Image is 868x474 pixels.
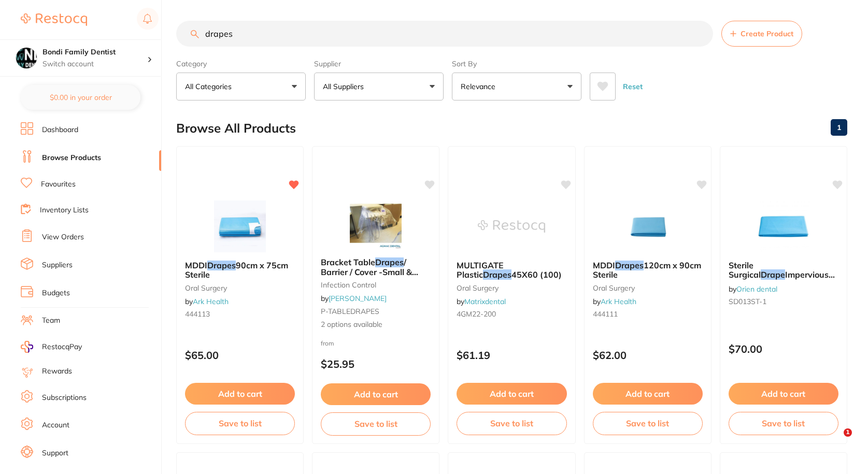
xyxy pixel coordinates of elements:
[185,261,295,280] b: MDDI Drapes 90cm x 75cm Sterile
[729,284,777,294] span: by
[185,297,229,306] span: by
[42,288,70,298] a: Budgets
[593,412,703,435] button: Save to list
[185,349,295,361] p: $65.00
[321,257,431,277] b: Bracket Table Drapes / Barrier / Cover -Small & Large
[21,13,87,26] img: Restocq Logo
[452,73,581,100] button: Relevance
[176,73,306,100] button: All Categories
[176,21,713,47] input: Search Products
[457,309,496,319] span: 4GM22-200
[593,297,636,306] span: by
[176,121,296,136] h2: Browse All Products
[185,81,236,92] p: All Categories
[478,200,545,252] img: MULTIGATE Plastic Drapes 45X60 (100)
[207,260,236,270] em: Drapes
[452,59,581,68] label: Sort By
[185,260,207,270] span: MDDI
[593,349,703,361] p: $62.00
[185,260,288,280] span: 90cm x 75cm Sterile
[321,294,387,303] span: by
[314,59,444,68] label: Supplier
[16,48,37,68] img: Bondi Family Dentist
[42,342,82,352] span: RestocqPay
[729,383,838,405] button: Add to cart
[321,307,379,316] span: P-TABLEDRAPES
[741,30,793,38] span: Create Product
[42,393,87,403] a: Subscriptions
[185,284,295,292] small: oral surgery
[314,73,444,100] button: All Suppliers
[729,269,835,289] span: Impervious 75cm x 90cm, Box of 25
[375,257,404,267] em: Drapes
[185,383,295,405] button: Add to cart
[321,339,334,347] span: from
[42,47,147,58] h4: Bondi Family Dentist
[729,261,838,280] b: Sterile Surgical Drape Impervious 75cm x 90cm, Box of 25
[593,260,615,270] span: MDDI
[40,205,89,216] a: Inventory Lists
[321,281,431,289] small: infection control
[185,412,295,435] button: Save to list
[615,260,644,270] em: Drapes
[21,85,140,110] button: $0.00 in your order
[42,366,72,377] a: Rewards
[323,81,368,92] p: All Suppliers
[42,315,60,326] a: Team
[41,179,76,190] a: Favourites
[42,420,69,430] a: Account
[461,81,500,92] p: Relevance
[750,200,817,252] img: Sterile Surgical Drape Impervious 75cm x 90cm, Box of 25
[21,341,33,353] img: RestocqPay
[822,428,847,453] iframe: Intercom live chat
[321,383,431,405] button: Add to cart
[206,200,274,252] img: MDDI Drapes 90cm x 75cm Sterile
[601,297,636,306] a: Ark Health
[321,358,431,370] p: $25.95
[614,200,681,252] img: MDDI Drapes 120cm x 90cm Sterile
[729,343,838,355] p: $70.00
[321,257,375,267] span: Bracket Table
[593,309,618,319] span: 444111
[42,232,84,242] a: View Orders
[831,117,847,138] a: 1
[457,349,566,361] p: $61.19
[483,269,511,280] em: Drapes
[593,261,703,280] b: MDDI Drapes 120cm x 90cm Sterile
[329,294,387,303] a: [PERSON_NAME]
[457,261,566,280] b: MULTIGATE Plastic Drapes 45X60 (100)
[457,297,506,306] span: by
[457,284,566,292] small: oral surgery
[21,341,82,353] a: RestocqPay
[176,59,306,68] label: Category
[42,260,73,270] a: Suppliers
[42,448,68,458] a: Support
[511,269,562,280] span: 45X60 (100)
[721,21,802,47] button: Create Product
[844,428,852,437] span: 1
[457,412,566,435] button: Save to list
[321,320,431,330] span: 2 options available
[593,284,703,292] small: oral surgery
[193,297,229,306] a: Ark Health
[729,297,766,306] span: SD013ST-1
[342,197,409,249] img: Bracket Table Drapes / Barrier / Cover -Small & Large
[185,309,210,319] span: 444113
[761,269,785,280] em: Drape
[729,260,761,280] span: Sterile Surgical
[464,297,506,306] a: Matrixdental
[321,412,431,435] button: Save to list
[42,153,101,163] a: Browse Products
[457,383,566,405] button: Add to cart
[321,257,418,286] span: / Barrier / Cover -Small & Large
[620,73,646,100] button: Reset
[21,8,87,32] a: Restocq Logo
[457,260,504,280] span: MULTIGATE Plastic
[593,260,701,280] span: 120cm x 90cm Sterile
[42,59,147,69] p: Switch account
[42,125,78,135] a: Dashboard
[736,284,777,294] a: Orien dental
[593,383,703,405] button: Add to cart
[729,412,838,435] button: Save to list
